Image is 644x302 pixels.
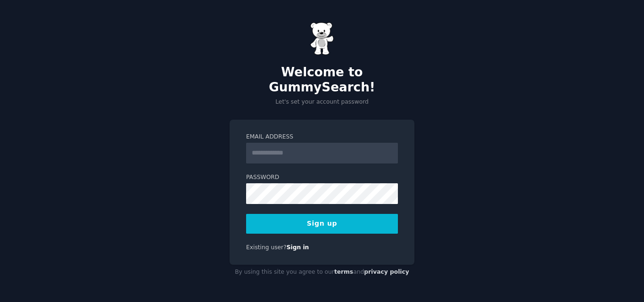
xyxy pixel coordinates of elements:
label: Password [246,173,398,182]
div: By using this site you agree to our and [230,265,414,280]
a: terms [334,269,353,275]
button: Sign up [246,214,398,234]
h2: Welcome to GummySearch! [230,65,414,95]
a: privacy policy [364,269,409,275]
span: Existing user? [246,244,287,251]
img: Gummy Bear [310,22,334,55]
p: Let's set your account password [230,98,414,106]
label: Email Address [246,133,398,141]
a: Sign in [287,244,309,251]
